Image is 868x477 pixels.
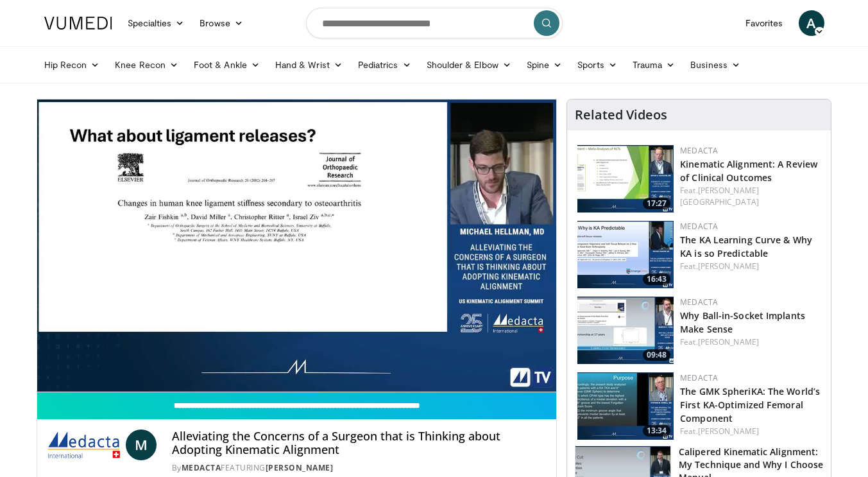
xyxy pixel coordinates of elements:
[643,198,670,209] span: 17:27
[680,234,812,259] a: The KA Learning Curve & Why KA is so Predictable
[643,273,670,285] span: 16:43
[680,426,821,437] div: Feat.
[698,261,759,272] a: [PERSON_NAME]
[698,426,759,437] a: [PERSON_NAME]
[698,336,759,347] a: [PERSON_NAME]
[577,145,674,212] img: cd68def9-ef7a-493f-85f7-b116e0fd37a5.150x105_q85_crop-smart_upscale.jpg
[192,10,251,36] a: Browse
[683,52,748,78] a: Business
[126,429,157,460] a: M
[519,52,570,78] a: Spine
[680,185,759,207] a: [PERSON_NAME][GEOGRAPHIC_DATA]
[799,10,824,36] a: A
[680,221,718,232] a: Medacta
[680,372,718,383] a: Medacta
[680,185,821,208] div: Feat.
[266,462,334,473] a: [PERSON_NAME]
[350,52,419,78] a: Pediatrics
[577,221,674,288] a: 16:43
[37,52,108,78] a: Hip Recon
[680,158,817,184] a: Kinematic Alignment: A Review of Clinical Outcomes
[625,52,683,78] a: Trauma
[738,10,791,36] a: Favorites
[186,52,268,78] a: Foot & Ankle
[268,52,350,78] a: Hand & Wrist
[680,145,718,156] a: Medacta
[182,462,221,473] a: Medacta
[680,261,821,272] div: Feat.
[577,372,674,440] a: 13:34
[680,336,821,348] div: Feat.
[643,349,670,361] span: 09:48
[575,107,667,123] h4: Related Videos
[44,17,112,30] img: VuMedi Logo
[419,52,519,78] a: Shoulder & Elbow
[107,52,186,78] a: Knee Recon
[680,309,805,335] a: Why Ball-in-Socket Implants Make Sense
[306,8,563,39] input: Search topics, interventions
[643,425,670,437] span: 13:34
[577,221,674,288] img: d827efd9-1844-4c59-8474-65dd74a4c96a.150x105_q85_crop-smart_upscale.jpg
[577,145,674,212] a: 17:27
[37,100,557,392] video-js: Video Player
[577,297,674,364] img: ef0e92cd-e99f-426f-a4dd-1e526a73f7c0.150x105_q85_crop-smart_upscale.jpg
[172,429,546,457] h4: Alleviating the Concerns of a Surgeon that is Thinking about Adopting Kinematic Alignment
[577,372,674,440] img: 5ec45952-b67b-4f81-a077-f2d9ed9c16d2.150x105_q85_crop-smart_upscale.jpg
[680,297,718,308] a: Medacta
[172,462,546,474] div: By FEATURING
[680,385,820,424] a: The GMK SpheriKA: The World’s First KA-Optimized Femoral Component
[47,429,121,460] img: Medacta
[570,52,625,78] a: Sports
[577,297,674,364] a: 09:48
[120,10,192,36] a: Specialties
